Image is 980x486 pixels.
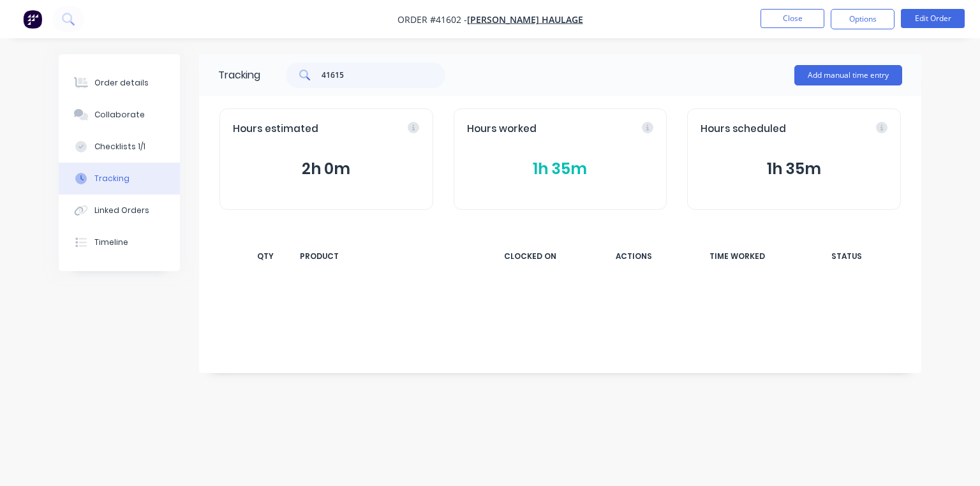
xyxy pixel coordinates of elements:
button: Add manual time entry [794,65,902,85]
button: Collaborate [59,99,180,131]
div: Tracking [218,68,260,83]
div: Timeline [94,237,128,248]
iframe: Intercom live chat [937,443,967,473]
button: Edit Order [901,9,965,28]
button: Tracking [59,163,180,195]
button: Options [831,9,895,29]
div: QTY [246,243,285,270]
span: Order #41602 - [397,13,467,26]
button: 2h 0m [233,157,420,181]
div: Tracking [94,173,130,184]
div: Order details [94,77,149,89]
span: Hours estimated [233,122,318,136]
button: Linked Orders [59,195,180,226]
button: 1h 35m [701,157,887,181]
div: STATUS [792,243,901,270]
div: TIME WORKED [689,243,785,270]
button: Order details [59,67,180,99]
span: Hours worked [467,122,537,136]
a: [PERSON_NAME] Haulage [467,13,583,26]
button: 1h 35m [467,157,654,181]
div: CLOCKED ON [482,243,578,270]
button: Timeline [59,226,180,258]
div: ACTIONS [586,243,681,270]
input: Search... [322,63,446,88]
button: Close [761,9,824,28]
div: Collaborate [94,109,145,121]
div: Linked Orders [94,205,149,216]
img: Factory [23,10,42,29]
button: Checklists 1/1 [59,131,180,163]
div: PRODUCT [292,243,475,270]
span: Hours scheduled [701,122,786,136]
div: Checklists 1/1 [94,141,145,152]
